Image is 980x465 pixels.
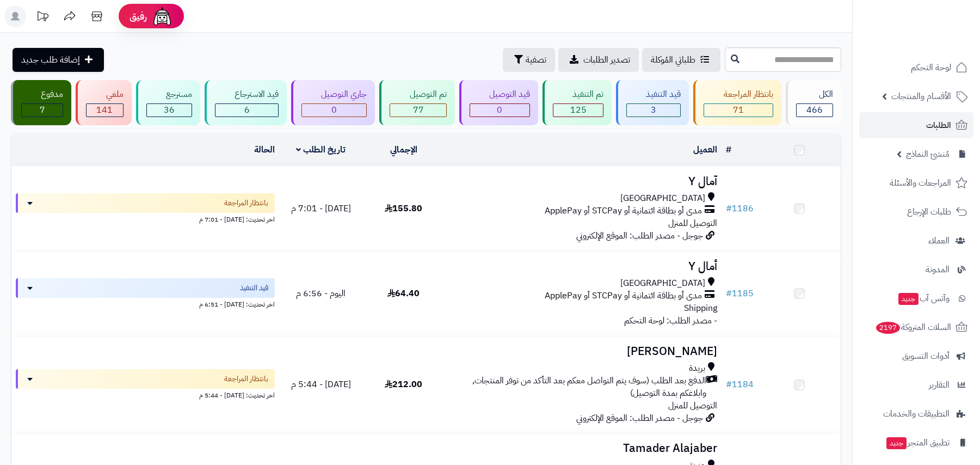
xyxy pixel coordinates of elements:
[254,143,275,156] a: الحالة
[859,256,973,283] a: المدونة
[553,88,603,101] div: تم التنفيذ
[883,406,950,421] span: التطبيقات والخدمات
[651,53,695,66] span: طلباتي المُوكلة
[902,348,950,364] span: أدوات التسويق
[906,30,970,53] img: logo-2.png
[859,343,973,369] a: أدوات التسويق
[16,389,275,400] div: اخر تحديث: [DATE] - 5:44 م
[906,146,950,162] span: مُنشئ النماذج
[244,103,250,117] span: 6
[885,435,950,450] span: تطبيق المتجر
[291,202,351,215] span: [DATE] - 7:01 م
[726,287,732,300] span: #
[859,430,973,456] a: تطبيق المتجرجديد
[215,88,279,101] div: قيد الاسترجاع
[296,287,346,300] span: اليوم - 6:56 م
[668,399,717,412] span: التوصيل للمنزل
[642,48,720,72] a: طلباتي المُوكلة
[891,89,951,104] span: الأقسام والمنتجات
[859,285,973,311] a: وآتس آبجديد
[289,80,377,125] a: جاري التوصيل 0
[545,205,702,217] span: مدى أو بطاقة ائتمانية أو STCPay أو ApplePay
[576,412,703,425] span: جوجل - مصدر الطلب: الموقع الإلكتروني
[890,175,951,191] span: المراجعات والأسئلة
[859,170,973,196] a: المراجعات والأسئلة
[377,80,457,125] a: تم التوصيل 77
[147,104,192,117] div: 36
[929,377,950,393] span: التقارير
[215,104,278,117] div: 6
[291,378,351,391] span: [DATE] - 5:44 م
[684,302,717,315] span: Shipping
[570,103,587,117] span: 125
[898,293,919,305] span: جديد
[784,80,843,125] a: الكل466
[911,60,951,75] span: لوحة التحكم
[583,53,630,66] span: تصدير الطلبات
[146,88,192,101] div: مسترجع
[387,287,420,300] span: 64.40
[16,298,275,309] div: اخر تحديث: [DATE] - 6:51 م
[503,48,555,72] button: تصفية
[390,143,417,156] a: الإجمالي
[704,88,773,101] div: بانتظار المراجعة
[859,314,973,340] a: السلات المتروكة2197
[859,199,973,225] a: طلبات الإرجاع
[626,88,681,101] div: قيد التنفيذ
[457,80,540,125] a: قيد التوصيل 0
[240,283,268,293] span: قيد التنفيذ
[576,229,703,242] span: جوجل - مصدر الطلب: الموقع الإلكتروني
[859,54,973,81] a: لوحة التحكم
[390,104,446,117] div: 77
[470,104,529,117] div: 0
[926,118,951,133] span: الطلبات
[693,143,717,156] a: العميل
[29,5,56,30] a: تحديثات المنصة
[726,202,732,215] span: #
[449,442,717,455] h3: Tamader Alajaber
[390,88,446,101] div: تم التوصيل
[733,103,744,117] span: 71
[87,104,122,117] div: 141
[96,103,113,117] span: 141
[859,112,973,138] a: الطلبات
[86,88,123,101] div: ملغي
[859,372,973,398] a: التقارير
[928,233,950,248] span: العملاء
[726,143,731,156] a: #
[9,80,73,125] a: مدفوع 7
[22,104,63,117] div: 7
[627,104,680,117] div: 3
[445,252,721,336] td: - مصدر الطلب: لوحة التحكم
[859,401,973,427] a: التطبيقات والخدمات
[526,53,546,66] span: تصفية
[40,103,45,117] span: 7
[164,103,175,117] span: 36
[449,175,717,188] h3: آمال Y
[449,345,717,358] h3: [PERSON_NAME]
[897,291,950,306] span: وآتس آب
[886,437,907,449] span: جديد
[875,320,951,335] span: السلات المتروكة
[651,103,656,117] span: 3
[545,290,702,302] span: مدى أو بطاقة ائتمانية أو STCPay أو ApplePay
[540,80,614,125] a: تم التنفيذ 125
[704,104,772,117] div: 71
[796,88,833,101] div: الكل
[224,198,268,209] span: بانتظار المراجعة
[21,88,63,101] div: مدفوع
[130,10,147,23] span: رفيق
[859,228,973,254] a: العملاء
[224,374,268,384] span: بانتظار المراجعة
[385,378,422,391] span: 212.00
[151,5,173,27] img: ai-face.png
[296,143,346,156] a: تاريخ الطلب
[413,103,424,117] span: 77
[620,277,705,290] span: [GEOGRAPHIC_DATA]
[614,80,691,125] a: قيد التنفيذ 3
[497,103,502,117] span: 0
[13,48,104,72] a: إضافة طلب جديد
[668,217,717,230] span: التوصيل للمنزل
[202,80,289,125] a: قيد الاسترجاع 6
[302,104,366,117] div: 0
